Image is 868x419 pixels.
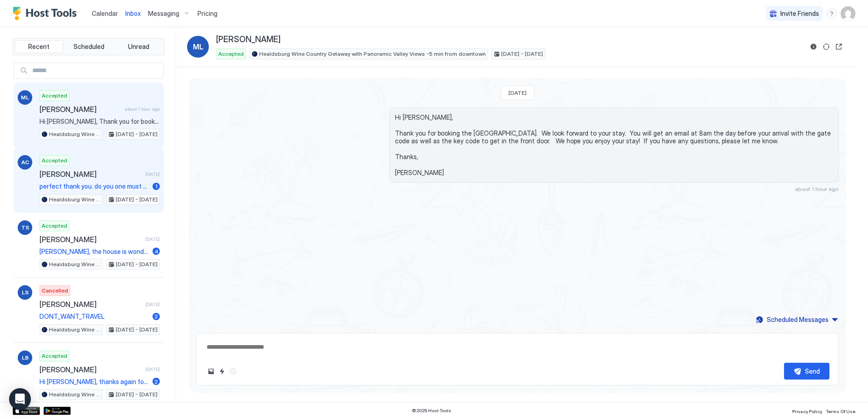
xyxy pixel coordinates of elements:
span: ML [21,93,29,102]
span: LB [22,354,29,362]
span: Healdsburg Wine Country Getaway with Panoramic Valley Views -5 min from downtown [49,195,100,204]
button: Reservation information [808,41,819,52]
div: Scheduled Messages [767,315,829,324]
span: [DATE] - [DATE] [116,260,158,268]
span: Pricing [197,10,217,18]
span: [DATE] [145,302,160,307]
a: Privacy Policy [792,406,822,415]
span: AC [21,158,29,166]
span: Scheduled [74,43,104,51]
span: Accepted [218,50,244,58]
span: 2 [154,378,158,385]
span: [PERSON_NAME], the house is wonderful! We are settled in in front of the fire :) [39,248,149,256]
a: Host Tools Logo [13,7,81,20]
span: [PERSON_NAME] [216,34,281,45]
span: Hi [PERSON_NAME], thanks again for a great stay - just submitted review..cheers! [39,378,149,386]
span: Healdsburg Wine Country Getaway with Panoramic Valley Views -5 min from downtown [49,326,100,334]
span: Calendar [92,10,118,17]
span: [DATE] [145,171,160,177]
span: Invite Friends [780,10,819,18]
span: [DATE] - [DATE] [116,195,158,204]
span: Healdsburg Wine Country Getaway with Panoramic Valley Views -5 min from downtown [49,130,100,138]
span: [PERSON_NAME] [39,300,142,309]
span: LS [22,288,29,297]
button: Sync reservation [821,41,832,52]
div: menu [826,8,837,19]
span: © 2025 Host Tools [412,408,451,414]
span: [PERSON_NAME] [39,235,142,244]
span: Hi [PERSON_NAME], Thank you for booking the [GEOGRAPHIC_DATA]. We look forward to your stay. You ... [39,117,160,126]
input: Input Field [29,63,163,78]
span: perfect thank you. do you one must visit winery recommendation? [39,182,149,190]
span: Unread [128,43,149,51]
span: Healdsburg Wine Country Getaway with Panoramic Valley Views -5 min from downtown [259,50,486,58]
span: Healdsburg Wine Country Getaway with Panoramic Valley Views -5 min from downtown [49,390,100,399]
span: TS [21,224,29,232]
button: Unread [114,40,163,53]
div: User profile [841,6,855,21]
span: Recent [28,43,49,51]
button: Scheduled [65,40,113,53]
button: Open reservation [833,41,844,52]
span: Inbox [125,10,141,17]
button: Send [784,363,829,380]
span: [PERSON_NAME] [39,170,142,179]
span: Accepted [42,222,67,230]
span: 1 [155,183,158,190]
span: [PERSON_NAME] [39,105,121,114]
button: Upload image [206,366,217,377]
span: DONT_WANT_TRAVEL [39,312,149,321]
a: Terms Of Use [826,406,855,415]
span: Terms Of Use [826,409,855,414]
span: [DATE] - [DATE] [116,390,158,399]
span: Cancelled [42,287,68,295]
span: Healdsburg Wine Country Getaway with Panoramic Valley Views -5 min from downtown [49,260,100,268]
span: [PERSON_NAME] [39,365,142,374]
span: [DATE] - [DATE] [501,50,543,58]
span: Hi [PERSON_NAME], Thank you for booking the [GEOGRAPHIC_DATA]. We look forward to your stay. You ... [395,113,833,177]
span: Accepted [42,92,67,100]
div: Send [805,366,820,376]
span: Privacy Policy [792,409,822,414]
span: 4 [154,248,158,255]
span: [DATE] [508,89,527,96]
span: 2 [154,313,158,320]
div: Open Intercom Messenger [9,388,31,410]
span: [DATE] - [DATE] [116,326,158,334]
button: Scheduled Messages [755,313,839,326]
a: App Store [13,407,40,415]
span: [DATE] - [DATE] [116,130,158,138]
span: Accepted [42,352,67,360]
button: Quick reply [217,366,227,377]
span: about 1 hour ago [125,106,160,112]
span: ML [193,41,203,52]
a: Calendar [92,9,118,18]
button: Recent [15,40,63,53]
span: Messaging [148,10,179,18]
a: Google Play Store [44,407,71,415]
div: tab-group [13,38,165,55]
span: [DATE] [145,366,160,372]
a: Inbox [125,9,141,18]
span: [DATE] [145,236,160,242]
span: Accepted [42,156,67,165]
span: about 1 hour ago [795,185,839,192]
